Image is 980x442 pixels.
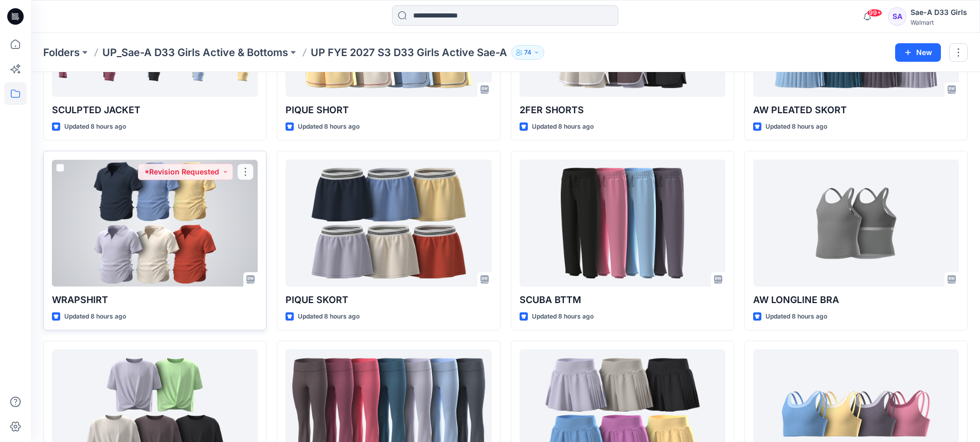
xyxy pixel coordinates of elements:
p: 2FER SHORTS [520,103,725,117]
a: PIQUE SKORT [286,160,491,287]
p: 74 [524,47,531,58]
p: PIQUE SHORT [286,103,491,117]
a: Folders [43,45,80,60]
p: AW LONGLINE BRA [753,293,959,307]
button: 74 [511,45,544,60]
p: Updated 8 hours ago [298,121,360,132]
p: Updated 8 hours ago [765,121,827,132]
button: New [895,43,941,62]
p: Updated 8 hours ago [532,311,594,322]
p: Updated 8 hours ago [64,311,126,322]
p: SCUBA BTTM [520,293,725,307]
a: WRAPSHIRT [52,160,258,287]
a: SCUBA BTTM [520,160,725,287]
p: AW PLEATED SKORT [753,103,959,117]
p: WRAPSHIRT [52,293,258,307]
p: Updated 8 hours ago [532,121,594,132]
p: Updated 8 hours ago [765,311,827,322]
div: SA [888,7,906,26]
a: AW LONGLINE BRA [753,160,959,287]
p: Updated 8 hours ago [298,311,360,322]
div: Sae-A D33 Girls [911,6,967,19]
p: Updated 8 hours ago [64,121,126,132]
p: PIQUE SKORT [286,293,491,307]
p: SCULPTED JACKET [52,103,258,117]
span: 99+ [867,9,882,17]
a: UP_Sae-A D33 Girls Active & Bottoms [102,45,288,60]
p: UP FYE 2027 S3 D33 Girls Active Sae-A [311,45,507,60]
div: Walmart [911,19,967,26]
